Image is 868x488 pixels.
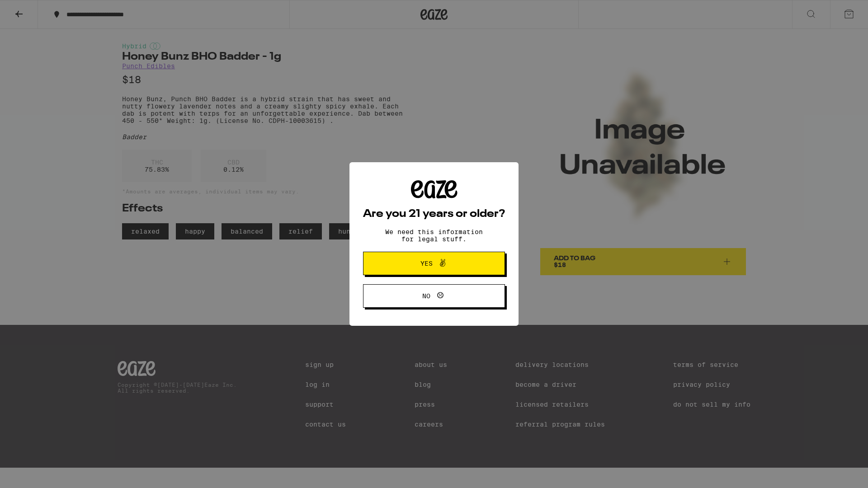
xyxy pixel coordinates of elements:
[363,284,505,308] button: No
[420,260,433,267] span: Yes
[377,228,491,243] p: We need this information for legal stuff.
[363,209,505,220] h2: Are you 21 years or older?
[363,252,505,275] button: Yes
[422,293,430,299] span: No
